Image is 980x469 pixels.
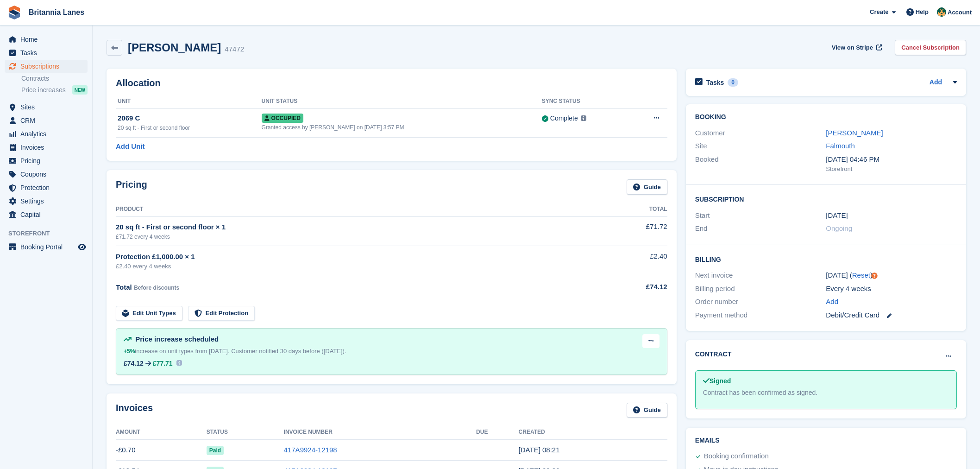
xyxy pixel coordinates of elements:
span: Coupons [20,168,76,181]
time: 2025-10-07 07:21:19 UTC [519,446,560,454]
span: Total [116,283,132,291]
div: £74.12 [594,282,667,292]
a: menu [5,181,88,194]
span: Ongoing [826,224,852,232]
span: Tasks [20,46,76,59]
a: menu [5,60,88,73]
div: Payment method [695,310,826,321]
a: Price increases NEW [21,85,88,95]
a: menu [5,141,88,154]
div: Protection £1,000.00 × 1 [116,252,594,262]
a: Guide [627,179,667,195]
div: Billing period [695,284,826,294]
a: menu [5,168,88,181]
th: Total [594,202,667,217]
span: Price increase scheduled [135,335,219,343]
div: 20 sq ft - First or second floor [118,124,262,132]
span: Help [916,7,929,17]
div: 20 sq ft - First or second floor × 1 [116,222,594,233]
a: menu [5,195,88,208]
span: £77.71 [153,360,173,367]
div: Customer [695,128,826,139]
a: menu [5,208,88,221]
span: Capital [20,208,76,221]
h2: Contract [695,349,732,359]
a: Guide [627,403,667,418]
span: Subscriptions [20,60,76,73]
a: Reset [852,271,870,279]
span: Booking Portal [20,241,76,254]
a: menu [5,127,88,140]
a: 417A9924-12198 [284,446,337,454]
div: Tooltip anchor [870,272,879,280]
th: Created [519,425,667,440]
span: Protection [20,181,76,194]
a: Contracts [21,74,88,83]
div: Every 4 weeks [826,284,957,294]
div: End [695,223,826,234]
a: menu [5,46,88,59]
a: Falmouth [826,142,855,150]
div: Complete [550,114,578,123]
a: menu [5,154,88,167]
div: 47472 [225,44,244,55]
span: Analytics [20,127,76,140]
span: Sites [20,101,76,114]
div: £71.72 every 4 weeks [116,233,594,241]
a: Edit Unit Types [116,306,182,321]
td: -£0.70 [116,440,207,461]
div: £74.12 [124,360,144,367]
img: icon-info-grey-7440780725fd019a000dd9b08b2336e03edf1995a4989e88bcd33f0948082b44.svg [581,115,586,121]
h2: Emails [695,437,957,444]
div: £2.40 every 4 weeks [116,262,594,271]
time: 2024-07-24 00:00:00 UTC [826,210,848,221]
img: icon-info-931a05b42745ab749e9cb3f8fd5492de83d1ef71f8849c2817883450ef4d471b.svg [176,360,182,366]
th: Due [476,425,518,440]
a: Britannia Lanes [25,5,88,20]
a: Cancel Subscription [895,40,966,55]
span: Create [870,7,888,17]
div: [DATE] ( ) [826,270,957,281]
th: Sync Status [542,94,629,109]
span: Occupied [262,114,303,123]
h2: Billing [695,254,957,264]
h2: Tasks [706,78,724,87]
div: Next invoice [695,270,826,281]
a: [PERSON_NAME] [826,129,883,137]
a: Add [930,77,942,88]
a: menu [5,101,88,114]
a: Add [826,297,838,307]
span: Customer notified 30 days before ([DATE]). [231,348,346,355]
a: View on Stripe [828,40,884,55]
a: Preview store [76,241,88,253]
div: Site [695,141,826,152]
span: Home [20,33,76,46]
a: menu [5,33,88,46]
th: Invoice Number [284,425,477,440]
th: Status [207,425,284,440]
td: £2.40 [594,246,667,276]
img: stora-icon-8386f47178a22dfd0bd8f6a31ec36ba5ce8667c1dd55bd0f319d3a0aa187defe.svg [7,6,21,19]
span: Invoices [20,141,76,154]
span: Pricing [20,154,76,167]
th: Unit [116,94,262,109]
div: Signed [703,376,949,386]
h2: Booking [695,114,957,121]
div: Storefront [826,165,957,174]
a: menu [5,114,88,127]
div: Booked [695,154,826,174]
div: [DATE] 04:46 PM [826,154,957,165]
span: Storefront [8,229,92,238]
img: Nathan Kellow [937,7,946,17]
th: Unit Status [262,94,542,109]
span: CRM [20,114,76,127]
div: NEW [72,85,88,95]
div: 0 [728,78,738,87]
div: Booking confirmation [704,451,769,462]
h2: Pricing [116,179,147,195]
div: Order number [695,297,826,307]
h2: [PERSON_NAME] [128,41,221,54]
th: Amount [116,425,207,440]
div: Granted access by [PERSON_NAME] on [DATE] 3:57 PM [262,123,542,132]
h2: Allocation [116,78,667,89]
